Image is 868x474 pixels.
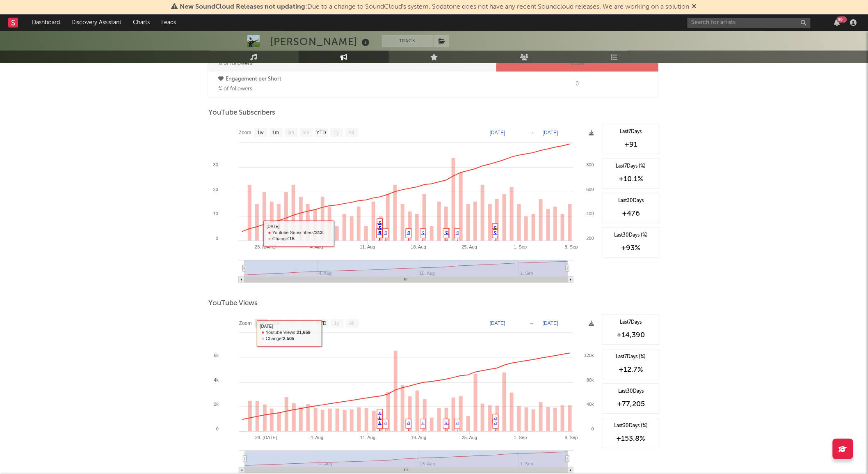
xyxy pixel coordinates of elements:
[239,130,251,136] text: Zoom
[270,35,372,48] div: [PERSON_NAME]
[834,19,840,26] button: 99+
[384,420,387,425] a: ♫
[213,187,218,192] text: 20
[607,198,655,205] div: Last 30 Days
[587,187,594,192] text: 600
[216,426,219,431] text: 0
[493,225,497,230] a: ♫
[407,230,410,235] a: ♫
[317,321,327,327] text: YTD
[214,402,219,407] text: 2k
[607,232,655,239] div: Last 30 Days (%)
[587,162,594,167] text: 800
[214,377,219,382] text: 4k
[421,420,425,425] a: ♫
[360,435,375,440] text: 11. Aug
[258,321,264,327] text: 1w
[456,420,459,425] a: ♫
[216,236,218,241] text: 0
[378,410,381,415] a: ♫
[496,72,658,97] div: 0
[378,225,381,230] a: ♫
[494,420,497,425] a: ♫
[360,244,375,249] text: 11. Aug
[607,354,655,361] div: Last 7 Days (%)
[218,61,252,67] span: % of followers
[218,87,252,92] span: % of followers
[334,321,339,327] text: 1y
[607,388,655,396] div: Last 30 Days
[273,321,280,327] text: 1m
[303,130,310,136] text: 6m
[607,331,655,341] div: +14,390
[543,130,558,136] text: [DATE]
[288,130,295,136] text: 3m
[257,130,264,136] text: 1w
[490,320,505,326] text: [DATE]
[311,435,323,440] text: 4. Aug
[66,14,127,31] a: Discovery Assistant
[384,230,387,235] a: ♫
[421,230,425,235] a: ♫
[239,321,252,327] text: Zoom
[514,244,527,249] text: 1. Sep
[587,402,594,407] text: 40k
[255,244,276,249] text: 28. [DATE]
[180,4,306,10] span: New SoundCloud Releases not updating
[607,319,655,327] div: Last 7 Days
[444,420,448,425] a: ♫
[607,163,655,170] div: Last 7 Days (%)
[494,415,497,420] a: ♫
[571,59,585,69] span: 0.10 %
[411,435,426,440] text: 18. Aug
[288,321,295,327] text: 3m
[584,353,594,358] text: 120k
[490,130,505,136] text: [DATE]
[607,209,655,219] div: +476
[208,299,258,308] span: YouTube Views
[444,230,448,235] a: ♫
[208,108,275,118] span: YouTube Subscribers
[349,130,354,136] text: All
[272,130,279,136] text: 1m
[333,130,339,136] text: 1y
[213,211,218,216] text: 10
[587,377,594,382] text: 80k
[378,420,381,425] a: ♫
[493,230,497,235] a: ♫
[214,353,219,358] text: 6k
[180,4,690,10] span: : Due to a change to SoundCloud's system, Sodatone does not have any recent Soundcloud releases. ...
[592,426,594,431] text: 0
[407,420,410,425] a: ♫
[456,230,459,235] a: ♫
[218,75,494,85] p: Engagement per Short
[607,140,655,150] div: +91
[316,130,326,136] text: YTD
[529,130,534,136] text: →
[255,435,277,440] text: 28. [DATE]
[127,14,155,31] a: Charts
[587,236,594,241] text: 200
[514,435,527,440] text: 1. Sep
[303,321,310,327] text: 6m
[607,244,655,253] div: +93 %
[155,14,182,31] a: Leads
[462,435,477,440] text: 25. Aug
[26,14,66,31] a: Dashboard
[411,244,426,249] text: 18. Aug
[565,244,578,249] text: 8. Sep
[607,434,655,444] div: +153.8 %
[692,4,697,10] span: Dismiss
[529,320,534,326] text: →
[349,321,354,327] text: All
[688,18,811,28] input: Search for artists
[378,415,381,420] a: ♫
[565,435,578,440] text: 8. Sep
[310,244,323,249] text: 4. Aug
[378,220,381,225] a: ♫
[378,230,381,235] a: ♫
[213,162,218,167] text: 30
[587,211,594,216] text: 400
[607,175,655,184] div: +10.1 %
[607,365,655,375] div: +12.7 %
